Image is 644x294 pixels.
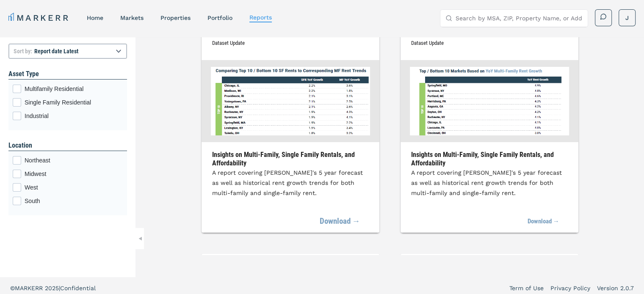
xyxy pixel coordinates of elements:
[249,14,272,21] a: reports
[45,285,60,291] span: 2025 |
[13,197,123,205] div: South checkbox input
[625,14,629,22] span: J
[15,285,45,291] span: MARKERR
[25,85,123,93] span: Multifamily Residential
[411,169,562,196] span: A report covering [PERSON_NAME]'s 5 year forecast as well as historical rent growth trends for bo...
[211,67,370,135] img: Markerr RealRent - July 2025
[160,14,191,21] a: properties
[25,197,123,205] span: South
[410,67,569,135] img: Markerr RealRent - June 2025
[25,170,123,178] span: Midwest
[320,212,360,231] a: Download →
[13,156,123,165] div: Northeast checkbox input
[411,40,444,46] span: Dataset Update
[8,12,70,24] a: MARKERR
[25,112,123,120] span: Industrial
[87,14,103,21] a: home
[25,98,123,107] span: Single Family Residential
[13,112,123,120] div: Industrial checkbox input
[10,285,15,291] span: ©
[619,9,636,26] button: J
[120,14,144,21] a: markets
[509,284,544,292] a: Term of Use
[212,151,369,168] h3: Insights on Multi-Family, Single Family Rentals, and Affordability
[207,14,232,21] a: Portfolio
[13,98,123,107] div: Single Family Residential checkbox input
[550,284,590,292] a: Privacy Policy
[13,170,123,178] div: Midwest checkbox input
[212,169,363,196] span: A report covering [PERSON_NAME]'s 5 year forecast as well as historical rent growth trends for bo...
[25,156,123,165] span: Northeast
[597,284,634,292] a: Version 2.0.7
[13,183,123,192] div: West checkbox input
[8,44,127,59] select: Sort by:
[411,151,568,168] h3: Insights on Multi-Family, Single Family Rentals, and Affordability
[528,212,559,231] a: Download →
[13,85,123,93] div: Multifamily Residential checkbox input
[212,40,245,46] span: Dataset Update
[8,140,127,151] h1: Location
[60,285,96,291] span: Confidential
[25,183,123,192] span: West
[456,10,583,27] input: Search by MSA, ZIP, Property Name, or Address
[8,69,127,79] h1: Asset Type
